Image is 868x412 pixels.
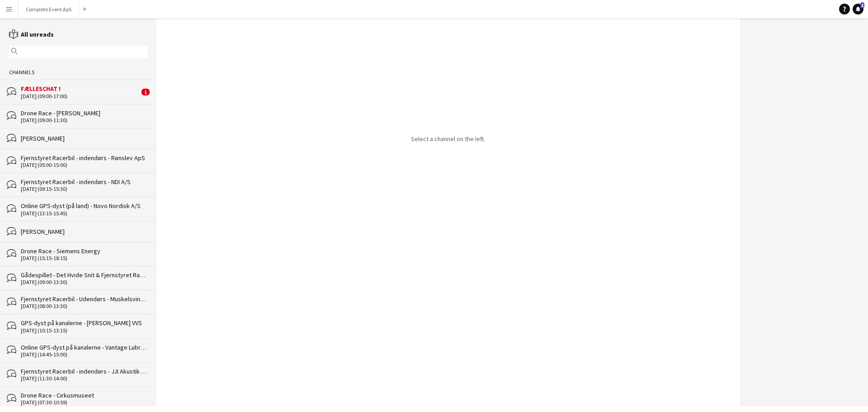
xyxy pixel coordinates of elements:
div: [DATE] (09:15-15:30) [21,186,147,192]
div: Online GPS-dyst på kanalerne - Vantage Lubricants ApS [21,343,147,351]
div: Gådespillet - Det Hvide Snit & Fjernstyret Racerbil - indendørs - [PERSON_NAME] [21,271,147,279]
span: 1 [860,2,864,8]
div: Fjernstyret Racerbil - indendørs - Rønslev ApS [21,154,147,162]
a: 1 [853,4,863,14]
div: GPS-dyst på kanalerne - [PERSON_NAME] VVS [21,319,147,327]
div: [DATE] (10:15-13:15) [21,327,147,334]
div: Drone Race - Cirkusmuseet [21,391,147,399]
div: Fjernstyret Racerbil - indendørs - NDI A/S [21,178,147,186]
div: [DATE] (07:30-10:59) [21,399,147,406]
div: [DATE] (09:00-17:00) [21,93,139,99]
div: [DATE] (09:00-11:30) [21,117,147,123]
div: [PERSON_NAME] [21,134,147,142]
div: [DATE] (15:15-18:15) [21,255,147,261]
div: [DATE] (05:00-15:00) [21,162,147,168]
div: Drone Race - [PERSON_NAME] [21,109,147,117]
div: FÆLLESCHAT ! [21,85,139,93]
div: [DATE] (08:00-13:30) [21,303,147,309]
div: [DATE] (14:45-15:00) [21,351,147,358]
div: [PERSON_NAME] [21,227,147,236]
button: Complete Event ApS [19,0,79,18]
p: Select a channel on the left. [411,135,485,143]
a: All unreads [9,30,54,38]
span: 1 [142,89,150,95]
div: [DATE] (13:15-15:45) [21,210,147,217]
div: Fjernstyret Racerbil - Udendørs - Muskelsvindfonden [21,295,147,303]
div: Drone Race - Siemens Energy [21,247,147,255]
div: Fjernstyret Racerbil - indendørs - JJI Akustik & Inventar A/S - [21,367,147,375]
div: [DATE] (09:00-13:30) [21,279,147,285]
div: Online GPS-dyst (på land) - Novo Nordisk A/S [21,202,147,210]
div: [DATE] (11:30-14:00) [21,375,147,382]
